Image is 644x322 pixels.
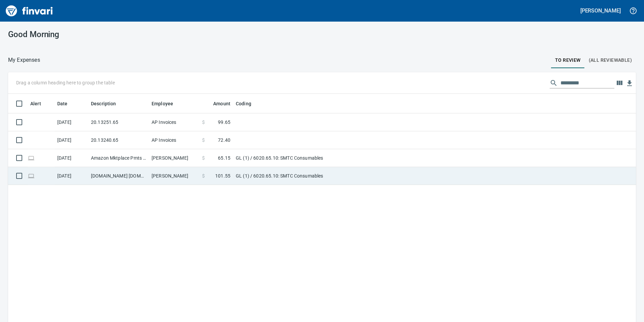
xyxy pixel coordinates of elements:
button: [PERSON_NAME] [579,5,622,16]
span: Alert [30,100,41,108]
span: Employee [152,100,173,108]
span: Coding [236,100,260,108]
span: $ [202,155,205,161]
p: Drag a column heading here to group the table [16,79,115,86]
td: [DATE] [55,149,88,167]
span: Description [91,100,125,108]
span: Amount [204,100,230,108]
img: Finvari [4,3,55,19]
span: $ [202,119,205,126]
span: 72.40 [218,137,230,143]
td: [DATE] [55,131,88,149]
span: $ [202,172,205,179]
span: To Review [555,56,581,64]
span: (All Reviewable) [589,56,632,64]
h5: [PERSON_NAME] [580,7,621,14]
span: Description [91,100,116,108]
td: [DOMAIN_NAME] [DOMAIN_NAME][URL] WA [88,167,149,185]
span: Coding [236,100,251,108]
nav: breadcrumb [8,56,40,64]
span: Amount [213,100,230,108]
span: Online transaction [28,156,35,160]
td: [PERSON_NAME] [149,149,199,167]
td: GL (1) / 6020.65.10: SMTC Consumables [233,149,401,167]
h3: Good Morning [8,30,206,39]
span: Online transaction [28,173,35,178]
td: Amazon Mktplace Pmts [DOMAIN_NAME][URL] WA [88,149,149,167]
td: GL (1) / 6020.65.10: SMTC Consumables [233,167,401,185]
span: Date [57,100,76,108]
button: Download Table [624,78,635,88]
span: $ [202,137,205,143]
span: Employee [152,100,182,108]
span: Alert [30,100,50,108]
button: Choose columns to display [614,78,624,88]
td: 20.13251.65 [88,113,149,131]
td: AP Invoices [149,131,199,149]
td: AP Invoices [149,113,199,131]
td: [DATE] [55,167,88,185]
span: 99.65 [218,119,230,126]
p: My Expenses [8,56,40,64]
span: 65.15 [218,155,230,161]
span: Date [57,100,68,108]
td: [PERSON_NAME] [149,167,199,185]
td: 20.13240.65 [88,131,149,149]
span: 101.55 [215,172,230,179]
td: [DATE] [55,113,88,131]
